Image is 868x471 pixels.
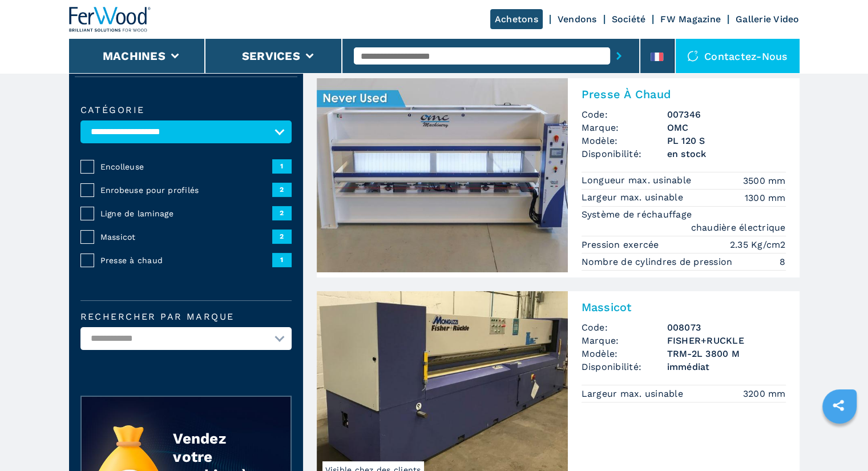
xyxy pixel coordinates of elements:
span: Enrobeuse pour profilés [100,184,272,196]
a: FW Magazine [660,14,721,25]
p: Système de réchauffage [582,208,695,221]
a: sharethis [824,391,853,420]
button: Machines [103,49,165,63]
span: Disponibilité: [582,147,667,160]
span: Code: [582,108,667,121]
a: Vendons [558,14,597,25]
span: Disponibilité: [582,360,667,373]
div: Contactez-nous [676,39,800,73]
em: 8 [780,255,785,268]
img: Presse À Chaud OMC PL 120 S [317,78,568,272]
img: Ferwood [69,7,151,32]
em: 3500 mm [743,174,786,187]
em: 2.35 Kg/cm2 [730,238,786,251]
p: Nombre de cylindres de pression [582,256,736,268]
h3: 008073 [667,321,786,334]
span: Code: [582,321,667,334]
span: Encolleuse [100,161,272,172]
p: Pression exercée [582,239,662,251]
span: en stock [667,147,786,160]
em: 3200 mm [743,387,786,400]
button: submit-button [610,43,628,69]
span: 2 [272,230,292,243]
span: Ligne de laminage [100,208,272,219]
iframe: Chat [819,420,859,462]
span: 2 [272,206,292,220]
a: Société [612,14,646,25]
span: 1 [272,253,292,267]
h3: 007346 [667,108,786,121]
span: immédiat [667,360,786,373]
span: Marque: [582,334,667,347]
p: Longueur max. usinable [582,174,695,187]
span: Modèle: [582,134,667,147]
h2: Presse À Chaud [582,87,786,101]
h2: Massicot [582,300,786,314]
h3: FISHER+RUCKLE [667,334,786,347]
span: 2 [272,183,292,196]
span: Presse à chaud [100,255,272,266]
h3: TRM-2L 3800 M [667,347,786,360]
span: 1 [272,159,292,173]
p: Largeur max. usinable [582,388,687,400]
label: Rechercher par marque [80,312,292,321]
em: 1300 mm [745,191,786,204]
span: Marque: [582,121,667,134]
label: catégorie [80,106,292,115]
a: Presse À Chaud OMC PL 120 SPresse À ChaudCode:007346Marque:OMCModèle:PL 120 SDisponibilité:en sto... [317,78,800,277]
span: Massicot [100,231,272,243]
h3: OMC [667,121,786,134]
h3: PL 120 S [667,134,786,147]
p: Largeur max. usinable [582,191,687,204]
em: chaudière électrique [691,221,786,234]
span: Modèle: [582,347,667,360]
a: Gallerie Video [736,14,800,25]
button: Services [242,49,300,63]
img: Contactez-nous [687,50,699,62]
a: Achetons [490,9,543,29]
